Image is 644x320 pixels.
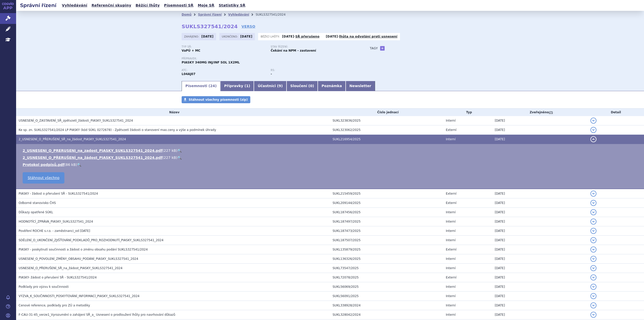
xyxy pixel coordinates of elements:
[492,273,588,282] td: [DATE]
[271,69,355,72] p: RS:
[23,163,64,167] a: Protokol podpisů.pdf
[590,265,596,271] button: detail
[590,284,596,290] button: detail
[446,238,456,242] span: Interní
[182,61,240,64] span: PIASKY 340MG INJ/INF SOL 1X2ML
[590,127,596,133] button: detail
[240,35,252,38] strong: [DATE]
[23,172,64,184] a: Stáhnout všechno
[446,313,456,316] span: Interní
[16,109,330,116] th: Název
[23,155,639,160] li: ( )
[261,34,281,39] span: Běžící lhůty:
[590,136,596,142] button: detail
[19,313,175,316] span: F-CAU-31-45_verze1_Vyrozumění o zahájení SŘ_a_ Usnesení o prodloužení lhůty pro navrhování důkazů
[590,191,596,197] button: detail
[182,23,238,29] strong: SUKLS327541/2024
[256,11,292,18] li: SUKLS327541/2024
[590,293,596,299] button: detail
[339,35,397,38] a: lhůta na odvolání proti usnesení
[220,81,254,91] a: Přípravky (1)
[184,34,200,39] span: Zahájeno:
[134,2,161,9] a: Běžící lhůty
[492,198,588,208] td: [DATE]
[271,72,272,76] strong: -
[446,137,456,141] span: Interní
[590,118,596,124] button: detail
[182,96,250,103] a: Stáhnout všechny písemnosti (zip)
[330,109,443,116] th: Číslo jednací
[330,310,443,319] td: SUKL328042/2024
[330,273,443,282] td: SUKL72078/2025
[19,266,123,270] span: USNESENÍ_O_PŘERUŠENÍ_SŘ_na_žádost_PIASKY_SUKLS327541_2024
[492,217,588,226] td: [DATE]
[295,35,319,38] a: SŘ přerušeno
[19,220,93,223] span: HODNOTÍCÍ_ZPRÁVA_PIASKY_SUKLS327541_2024
[492,116,588,125] td: [DATE]
[370,45,378,51] h3: Tagy
[492,310,588,319] td: [DATE]
[177,156,182,160] a: 🔍
[590,200,596,206] button: detail
[330,254,443,264] td: SUKL136326/2025
[202,35,214,38] strong: [DATE]
[446,220,456,223] span: Interní
[19,304,90,307] span: Cenové reference, podklady pro ZÚ a metodiky
[177,149,182,153] a: 🔍
[287,81,318,91] a: Sloučení (0)
[443,109,492,116] th: Typ
[19,210,53,214] span: Důkazy opatřené SÚKL
[16,2,60,9] h2: Správní řízení
[23,148,639,153] li: ( )
[330,226,443,236] td: SUKL187473/2025
[492,189,588,198] td: [DATE]
[19,285,69,289] span: Podklady pro výzvu k součinnosti
[446,266,456,270] span: Interní
[182,69,266,72] p: ATC:
[19,229,90,233] span: Pověření ROCHE s.r.o. - zaměstnanci_od 25.03.2025
[590,246,596,253] button: detail
[23,162,639,167] li: ( )
[492,125,588,135] td: [DATE]
[590,228,596,234] button: detail
[446,128,456,132] span: Externí
[492,264,588,273] td: [DATE]
[330,208,443,217] td: SUKL187456/2025
[19,276,97,279] span: PIASKY- žádost o přerušení SŘ - SUKLS327541/2024
[446,304,456,307] span: Interní
[446,285,456,289] span: Interní
[23,156,163,160] a: 2_USNESENÍ_O_PŘERUŠENÍ_na_žádost_PIASKY_SUKLS327541_2024.pdf
[90,2,133,9] a: Referenční skupiny
[446,294,456,298] span: Interní
[330,292,443,301] td: SUKL56091/2025
[590,256,596,262] button: detail
[242,24,255,29] a: VERSO
[182,49,200,52] strong: VaPÚ + MC
[182,13,191,16] a: Domů
[446,248,456,251] span: Externí
[19,128,216,132] span: Ke sp. zn. SUKLS327541/2024 LP PIASKY (kód SÚKL 0272678) - Zpětvzetí žádosti o stanovení max.ceny...
[210,84,215,88] span: 24
[380,46,385,51] a: +
[492,254,588,264] td: [DATE]
[330,135,443,144] td: SUKL216954/2025
[182,81,220,91] a: Písemnosti (24)
[77,163,81,167] a: 🔍
[19,248,148,251] span: PIASKY - poskytnutí součinnosti a žádost o změnu obsahu podání SUKLS327541/2024
[590,237,596,243] button: detail
[271,45,355,48] p: Stav řízení:
[590,302,596,308] button: detail
[217,2,247,9] a: Statistiky SŘ
[163,2,195,9] a: Písemnosti SŘ
[164,149,176,153] span: 227 kB
[590,209,596,215] button: detail
[492,292,588,301] td: [DATE]
[590,274,596,280] button: detail
[182,45,266,48] p: Typ SŘ:
[318,81,346,91] a: Poznámka
[164,156,176,160] span: 227 kB
[492,109,588,116] th: Zveřejněno
[492,226,588,236] td: [DATE]
[492,236,588,245] td: [DATE]
[549,111,553,114] abbr: (?)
